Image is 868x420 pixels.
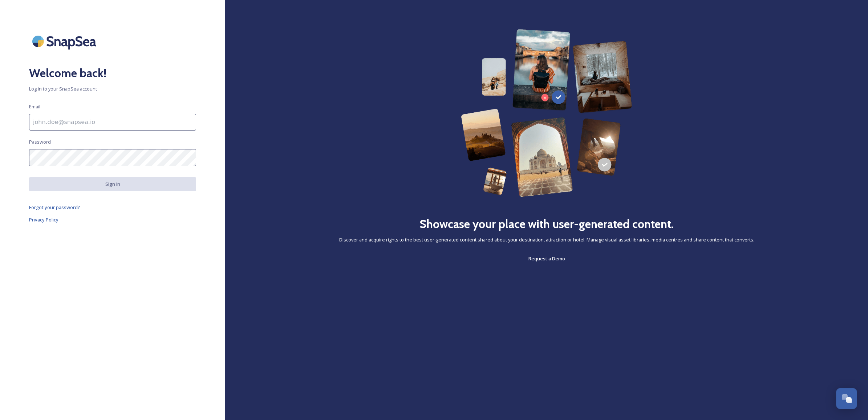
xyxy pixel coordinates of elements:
button: Open Chat [836,388,857,409]
a: Request a Demo [528,254,565,263]
span: Request a Demo [528,255,565,262]
span: Log in to your SnapSea account [29,85,196,92]
h2: Welcome back! [29,64,196,82]
img: SnapSea Logo [29,29,102,53]
span: Forgot your password? [29,204,80,211]
button: Sign in [29,177,196,191]
a: Privacy Policy [29,215,196,224]
input: john.doe@snapsea.io [29,114,196,131]
span: Privacy Policy [29,216,58,223]
span: Email [29,103,40,110]
h2: Showcase your place with user-generated content. [419,215,674,233]
span: Discover and acquire rights to the best user-generated content shared about your destination, att... [339,236,754,243]
img: 63b42ca75bacad526042e722_Group%20154-p-800.png [461,29,632,197]
span: Password [29,139,51,145]
a: Forgot your password? [29,203,196,212]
